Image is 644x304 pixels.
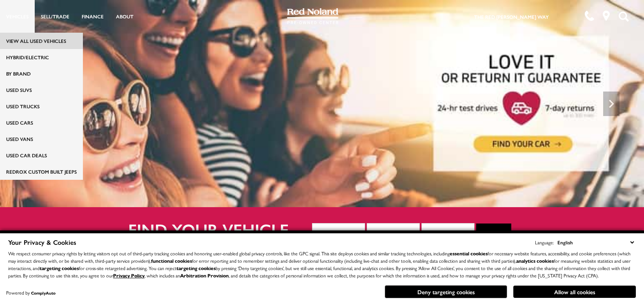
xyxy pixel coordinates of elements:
[6,290,56,295] div: Powered by
[555,238,636,247] select: Language Select
[317,228,354,241] span: Year
[372,228,409,241] span: Make
[535,240,554,245] div: Language:
[615,0,632,32] button: Open the search field
[8,237,76,247] span: Your Privacy & Cookies
[151,257,192,264] strong: functional cookies
[128,220,312,238] h2: Find your vehicle
[40,264,79,272] strong: targeting cookies
[421,223,475,246] button: Model
[176,264,216,272] strong: targeting cookies
[31,290,56,296] a: ComplyAuto
[450,250,488,257] strong: essential cookies
[476,224,511,246] button: Go
[474,13,549,20] a: The Red [PERSON_NAME] Way
[113,272,145,279] a: Privacy Policy
[603,92,619,116] div: Next
[385,285,507,298] button: Deny targeting cookies
[8,250,636,279] p: We respect consumer privacy rights by letting visitors opt out of third-party tracking cookies an...
[180,272,229,279] strong: Arbitration Provision
[513,286,636,298] button: Allow all cookies
[367,223,420,246] button: Make
[287,11,339,19] a: Red Noland Pre-Owned
[427,228,464,241] span: Model
[287,8,339,25] img: Red Noland Pre-Owned
[516,257,554,264] strong: analytics cookies
[312,223,365,246] button: Year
